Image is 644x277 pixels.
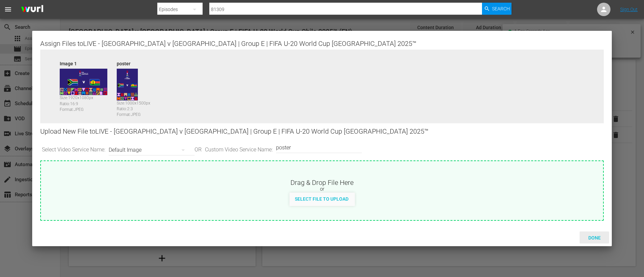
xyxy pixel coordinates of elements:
span: Custom Video Service Name: [203,146,274,154]
div: Image 1 [60,60,113,65]
div: Default Image [109,141,191,159]
img: 90959595-Image-1_v1.jpg [60,69,107,95]
span: Select File to Upload [289,196,354,202]
div: Drag & Drop File Here [41,178,603,186]
img: ans4CAIJ8jUAAAAAAAAAAAAAAAAAAAAAAAAgQb4GAAAAAAAAAAAAAAAAAAAAAAAAJMjXAAAAAAAAAAAAAAAAAAAAAAAAgAT5G... [16,2,48,17]
span: OR [193,146,203,154]
div: Size: 1000 x 1500 px Ratio: 2:3 Format: JPEG [117,100,170,115]
span: Search [492,3,510,15]
span: Select Video Service Name: [40,146,107,154]
div: poster [117,60,170,65]
div: or [41,186,603,193]
button: Done [580,231,609,244]
div: Assign Files to LIVE - [GEOGRAPHIC_DATA] v [GEOGRAPHIC_DATA] | Group E | FIFA U-20 World Cup [GEO... [40,39,604,47]
img: 90959595-poster_v1.jpg [117,69,138,100]
a: Sign Out [620,7,638,12]
button: Select File to Upload [289,193,354,205]
span: menu [4,5,12,13]
div: Size: 1920 x 1080 px Ratio: 16:9 Format: JPEG [60,95,113,109]
button: Search [482,3,512,15]
span: Done [583,235,606,240]
div: Upload New File to LIVE - [GEOGRAPHIC_DATA] v [GEOGRAPHIC_DATA] | Group E | FIFA U-20 World Cup [... [40,123,604,140]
